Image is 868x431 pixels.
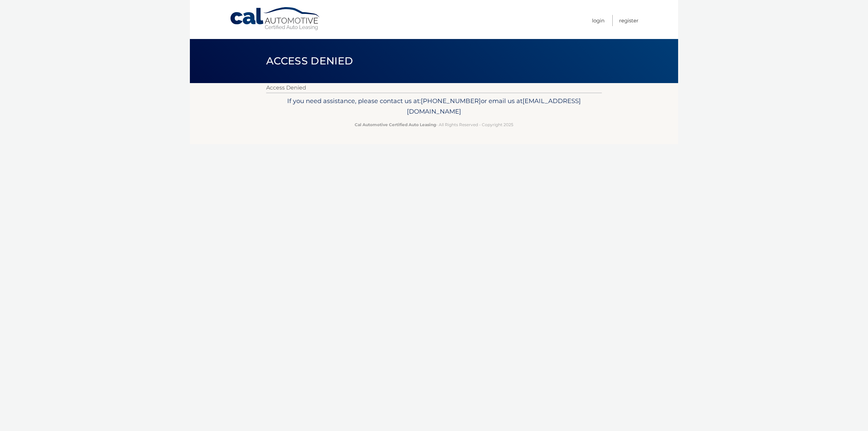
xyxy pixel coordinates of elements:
[266,55,353,67] span: Access Denied
[271,121,597,128] p: - All Rights Reserved - Copyright 2025
[619,15,638,26] a: Register
[271,96,597,117] p: If you need assistance, please contact us at: or email us at
[592,15,605,26] a: Login
[421,97,481,105] span: [PHONE_NUMBER]
[355,122,436,127] strong: Cal Automotive Certified Auto Leasing
[230,7,321,31] a: Cal Automotive
[266,83,602,93] p: Access Denied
